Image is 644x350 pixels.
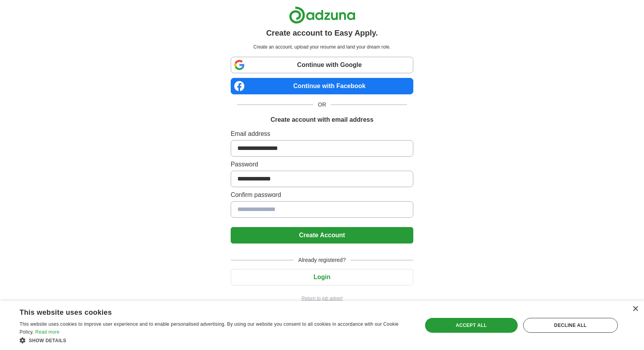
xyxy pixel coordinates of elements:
label: Confirm password [231,190,413,200]
span: Already registered? [294,256,350,264]
a: Read more, opens a new window [35,329,59,335]
div: Close [632,306,638,312]
h1: Create account to Easy Apply. [266,27,378,39]
a: Continue with Google [231,57,413,73]
a: Continue with Facebook [231,78,413,94]
div: Accept all [425,318,518,333]
span: OR [313,101,331,109]
div: Decline all [523,318,618,333]
label: Email address [231,129,413,139]
span: Show details [29,338,66,343]
div: This website uses cookies [20,305,391,317]
button: Create Account [231,227,413,244]
label: Password [231,160,413,169]
h1: Create account with email address [271,115,373,124]
div: Show details [20,336,410,344]
button: Login [231,269,413,285]
img: Adzuna logo [289,6,355,24]
p: Create an account, upload your resume and land your dream role. [232,43,412,51]
a: Return to job advert [231,295,413,302]
a: Login [231,274,413,280]
span: This website uses cookies to improve user experience and to enable personalised advertising. By u... [20,321,399,335]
